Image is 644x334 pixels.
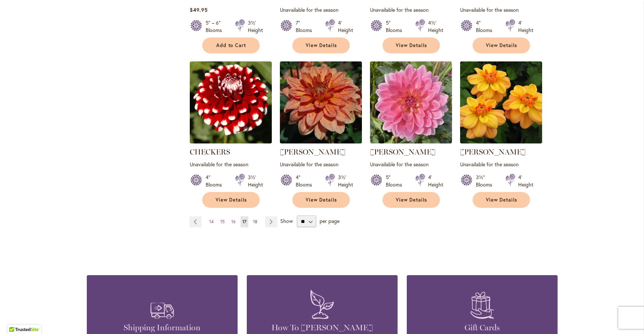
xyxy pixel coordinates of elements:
a: View Details [383,192,440,208]
div: 3½" Blooms [476,174,497,188]
div: 4' Height [428,174,443,188]
span: per page [320,217,339,224]
span: $49.95 [190,6,208,13]
a: View Details [292,192,350,208]
a: CHECKERS [190,148,230,156]
p: Unavailable for the season [370,161,452,168]
p: Unavailable for the season [190,161,272,168]
div: 4" Blooms [296,174,316,188]
a: Elijah Mason [280,138,362,145]
a: 18 [251,216,259,227]
div: 5" – 6" Blooms [206,19,226,34]
a: View Details [473,38,530,53]
span: 14 [209,219,214,224]
div: 3½' Height [338,174,353,188]
a: 15 [218,216,227,227]
button: Add to Cart [202,38,260,53]
a: Gerrie Hoek [370,138,452,145]
h4: Gift Cards [418,323,547,333]
a: CHECKERS [190,138,272,145]
div: 4' Height [338,19,353,34]
h4: Shipping Information [98,323,227,333]
span: 15 [220,219,225,224]
div: 4' Height [518,174,533,188]
div: 4½' Height [428,19,443,34]
p: Unavailable for the season [280,6,362,13]
a: 14 [207,216,216,227]
a: View Details [292,38,350,53]
iframe: Launch Accessibility Center [6,308,26,328]
p: Unavailable for the season [460,6,542,13]
span: Add to Cart [216,42,246,49]
div: 4" Blooms [206,174,226,188]
img: CHECKERS [190,61,272,143]
span: View Details [486,197,517,203]
div: 4" Blooms [476,19,497,34]
div: 5" Blooms [386,19,406,34]
span: 18 [253,219,257,224]
div: 3½' Height [248,174,263,188]
a: [PERSON_NAME] [370,148,435,156]
div: 7" Blooms [296,19,316,34]
div: 4' Height [518,19,533,34]
span: View Details [396,197,427,203]
p: Unavailable for the season [370,6,452,13]
span: View Details [396,42,427,49]
img: Ginger Snap [460,61,542,143]
span: View Details [486,42,517,49]
a: [PERSON_NAME] [280,148,345,156]
a: [PERSON_NAME] [460,148,526,156]
img: Gerrie Hoek [370,61,452,143]
span: View Details [216,197,247,203]
a: View Details [383,38,440,53]
a: View Details [202,192,260,208]
img: Elijah Mason [280,61,362,143]
a: View Details [473,192,530,208]
span: View Details [306,42,337,49]
a: Ginger Snap [460,138,542,145]
span: Show [280,217,293,224]
span: 16 [231,219,236,224]
span: 17 [242,219,246,224]
div: 5" Blooms [386,174,406,188]
p: Unavailable for the season [460,161,542,168]
a: 16 [230,216,238,227]
div: 3½' Height [248,19,263,34]
h4: How To [PERSON_NAME] [258,323,387,333]
span: View Details [306,197,337,203]
p: Unavailable for the season [280,161,362,168]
